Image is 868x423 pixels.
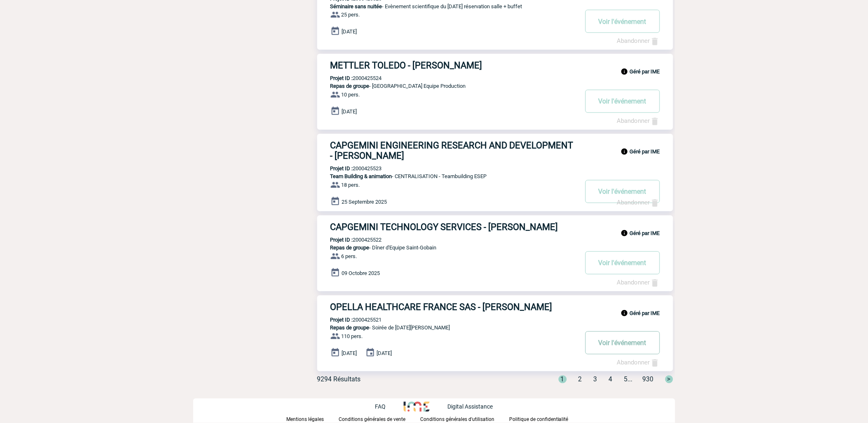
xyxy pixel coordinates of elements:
[286,415,339,423] a: Mentions légales
[342,182,360,188] span: 18 pers.
[621,148,628,155] img: info_black_24dp.svg
[617,279,660,287] a: Abandonner
[330,141,578,161] h3: CAPGEMINI ENGINEERING RESEARCH AND DEVELOPMENT - [PERSON_NAME]
[377,350,392,357] span: [DATE]
[339,415,420,423] a: Conditions générales de vente
[585,10,660,33] button: Voir l'événement
[630,230,660,236] b: Géré par IME
[330,237,353,243] b: Projet ID :
[330,83,370,89] span: Repas de groupe
[317,325,578,331] p: - Soirée de [DATE][PERSON_NAME]
[342,270,380,277] span: 09 Octobre 2025
[420,415,509,423] a: Conditions générales d'utilisation
[317,166,382,172] p: 2000425523
[317,222,673,233] a: CAPGEMINI TECHNOLOGY SERVICES - [PERSON_NAME]
[317,302,673,313] a: OPELLA HEALTHCARE FRANCE SAS - [PERSON_NAME]
[342,92,360,98] span: 10 pers.
[330,3,382,9] span: Séminaire sans nuitée
[630,68,660,75] b: Géré par IME
[342,29,357,35] span: [DATE]
[621,310,628,317] img: info_black_24dp.svg
[330,317,353,323] b: Projet ID :
[549,376,673,383] div: ...
[617,359,660,367] a: Abandonner
[317,317,382,323] p: 2000425521
[578,376,582,383] span: 2
[342,12,360,18] span: 25 pers.
[342,334,363,340] span: 110 pers.
[375,402,404,410] a: FAQ
[624,376,628,383] span: 5
[617,199,660,207] a: Abandonner
[317,3,578,9] p: - Evènement scientifique du [DATE] réservation salle + buffet
[342,199,387,205] span: 25 Septembre 2025
[317,237,382,243] p: 2000425522
[448,404,493,410] p: Digital Assistance
[585,251,660,275] button: Voir l'événement
[317,245,578,251] p: - Dîner d'Equipe Saint-Gobain
[330,302,578,313] h3: OPELLA HEALTHCARE FRANCE SAS - [PERSON_NAME]
[330,75,353,82] b: Projet ID :
[375,404,386,410] p: FAQ
[643,376,654,383] span: 930
[330,61,578,71] h3: METTLER TOLEDO - [PERSON_NAME]
[585,90,660,113] button: Voir l'événement
[339,417,405,423] p: Conditions générales de vente
[630,148,660,155] b: Géré par IME
[317,141,673,161] a: CAPGEMINI ENGINEERING RESEARCH AND DEVELOPMENT - [PERSON_NAME]
[342,254,357,260] span: 6 pers.
[330,166,353,172] b: Projet ID :
[317,376,361,383] div: 9294 Résultats
[317,83,578,89] p: - [GEOGRAPHIC_DATA] Equipe Production
[342,109,357,115] span: [DATE]
[330,174,392,180] span: Team Building & animation
[617,38,660,45] a: Abandonner
[630,310,660,316] b: Géré par IME
[621,230,628,237] img: info_black_24dp.svg
[509,415,582,423] a: Politique de confidentialité
[317,75,382,82] p: 2000425524
[330,245,370,251] span: Repas de groupe
[420,417,494,423] p: Conditions générales d'utilisation
[404,402,429,412] img: http://www.idealmeetingsevents.fr/
[342,350,357,357] span: [DATE]
[317,61,673,71] a: METTLER TOLEDO - [PERSON_NAME]
[509,417,569,423] p: Politique de confidentialité
[594,376,597,383] span: 3
[585,180,660,203] button: Voir l'événement
[317,174,578,180] p: - CENTRALISATION - Teambuilding ESEP
[330,222,578,233] h3: CAPGEMINI TECHNOLOGY SERVICES - [PERSON_NAME]
[286,417,324,423] p: Mentions légales
[609,376,613,383] span: 4
[585,331,660,355] button: Voir l'événement
[617,117,660,125] a: Abandonner
[665,376,673,383] span: >
[330,325,370,331] span: Repas de groupe
[559,376,567,383] span: 1
[621,68,628,75] img: info_black_24dp.svg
